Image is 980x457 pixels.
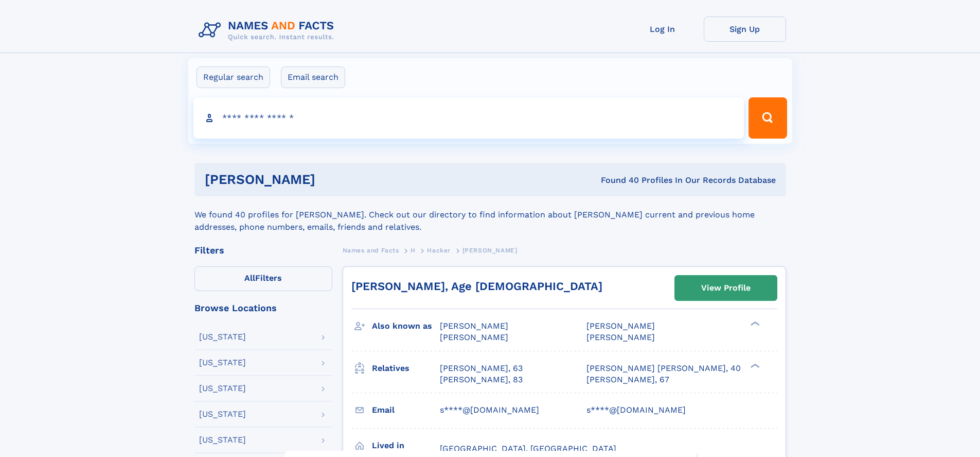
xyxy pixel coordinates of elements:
a: [PERSON_NAME], 67 [586,374,669,385]
h3: Relatives [372,360,440,377]
h3: Email [372,401,440,419]
span: [PERSON_NAME] [586,332,655,342]
h3: Lived in [372,437,440,454]
a: H [411,244,416,257]
div: [US_STATE] [199,436,246,444]
span: H [411,247,416,254]
span: [PERSON_NAME] [440,321,508,331]
div: [US_STATE] [199,410,246,418]
div: We found 40 profiles for [PERSON_NAME]. Check out our directory to find information about [PERSON... [194,196,786,233]
a: Sign Up [704,16,786,42]
a: Hacker [427,244,451,257]
div: [US_STATE] [199,384,246,393]
h3: Also known as [372,317,440,335]
div: ❯ [748,320,760,327]
a: View Profile [675,276,777,300]
div: View Profile [701,276,751,300]
div: [US_STATE] [199,333,246,341]
span: [PERSON_NAME] [440,332,508,342]
div: Found 40 Profiles In Our Records Database [458,175,776,186]
a: [PERSON_NAME] [PERSON_NAME], 40 [586,363,741,374]
div: [US_STATE] [199,359,246,367]
a: Names and Facts [343,244,399,257]
a: [PERSON_NAME], Age [DEMOGRAPHIC_DATA] [351,280,602,293]
span: Hacker [427,247,451,254]
div: Filters [194,246,332,255]
div: ❯ [748,362,760,369]
a: Log In [621,16,704,42]
label: Filters [194,266,332,291]
span: [PERSON_NAME] [586,321,655,331]
label: Regular search [197,66,270,88]
h1: [PERSON_NAME] [205,173,458,186]
div: Browse Locations [194,303,332,313]
input: search input [193,97,744,139]
a: [PERSON_NAME], 83 [440,374,523,385]
span: [GEOGRAPHIC_DATA], [GEOGRAPHIC_DATA] [440,444,616,453]
span: [PERSON_NAME] [462,247,518,254]
img: Logo Names and Facts [194,16,343,44]
a: [PERSON_NAME], 63 [440,363,523,374]
span: All [244,273,255,283]
button: Search Button [749,97,787,139]
label: Email search [281,66,345,88]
